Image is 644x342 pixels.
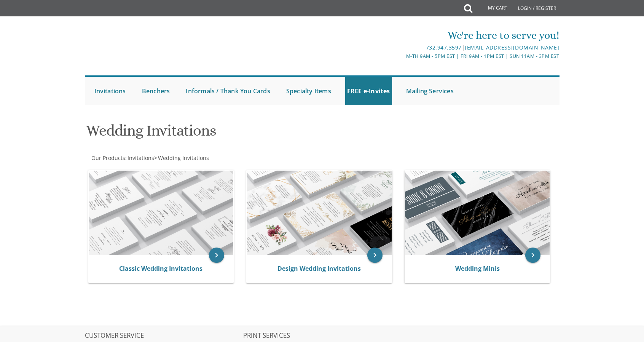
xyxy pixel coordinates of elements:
[127,154,154,161] a: Invitations
[85,154,322,162] div: :
[472,1,513,16] a: My Cart
[277,264,361,273] a: Design Wedding Invitations
[243,28,559,43] div: We're here to serve you!
[455,264,500,273] a: Wedding Minis
[158,154,209,161] span: Wedding Invitations
[367,248,383,263] a: keyboard_arrow_right
[140,77,172,105] a: Benchers
[243,332,401,340] h2: PRINT SERVICES
[91,154,125,161] a: Our Products
[154,154,209,161] span: >
[284,77,333,105] a: Specialty Items
[345,77,392,105] a: FREE e-Invites
[209,248,224,263] a: keyboard_arrow_right
[119,264,202,273] a: Classic Wedding Invitations
[426,44,462,51] a: 732.947.3597
[525,248,540,263] a: keyboard_arrow_right
[405,171,550,255] img: Wedding Minis
[404,77,456,105] a: Mailing Services
[465,44,559,51] a: [EMAIL_ADDRESS][DOMAIN_NAME]
[243,52,559,60] div: M-Th 9am - 5pm EST | Fri 9am - 1pm EST | Sun 11am - 3pm EST
[85,332,242,340] h2: CUSTOMER SERVICE
[157,154,209,161] a: Wedding Invitations
[89,171,234,255] img: Classic Wedding Invitations
[86,122,397,145] h1: Wedding Invitations
[247,171,392,255] img: Design Wedding Invitations
[128,154,154,161] span: Invitations
[184,77,272,105] a: Informals / Thank You Cards
[92,77,128,105] a: Invitations
[243,43,559,52] div: |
